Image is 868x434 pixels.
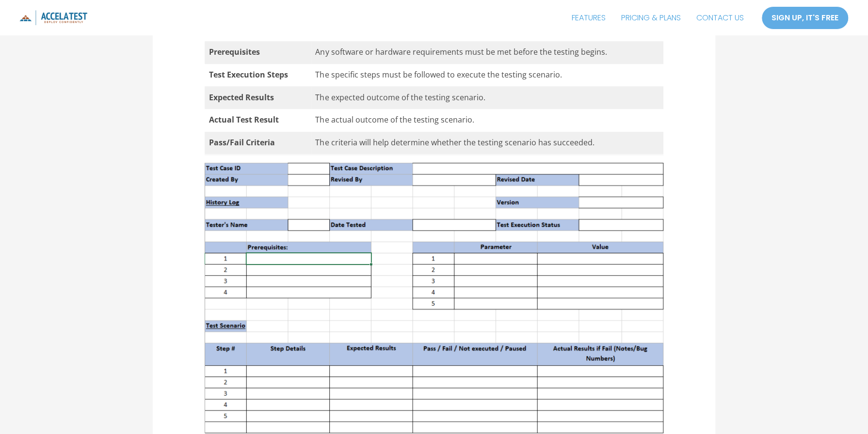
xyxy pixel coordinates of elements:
[209,92,274,103] strong: Expected Results
[311,109,663,132] td: The actual outcome of the testing scenario.
[209,69,288,80] strong: Test Execution Steps
[311,64,663,87] td: The specific steps must be followed to execute the testing scenario.
[209,46,260,57] strong: Prerequisites
[311,132,663,155] td: The criteria will help determine whether the testing scenario has succeeded.
[613,6,689,30] a: PRICING & PLANS
[311,86,663,109] td: The expected outcome of the testing scenario.
[19,10,87,25] img: icon
[564,6,752,30] nav: Site Navigation
[564,6,613,30] a: FEATURES
[311,41,663,64] td: Any software or hardware requirements must be met before the testing begins.
[761,6,849,30] a: SIGN UP, IT'S FREE
[205,163,664,433] img: View of a Test Case Template ready to be filled out.
[209,114,279,125] strong: Actual Test Result
[689,6,752,30] a: CONTACT US
[209,137,275,148] strong: Pass/Fail Criteria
